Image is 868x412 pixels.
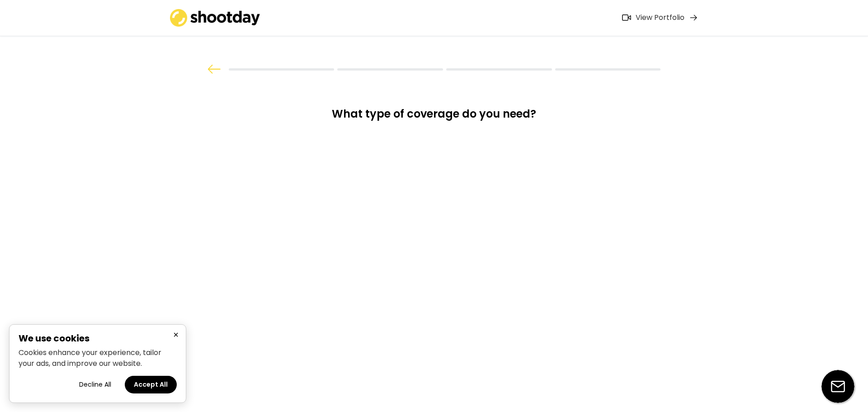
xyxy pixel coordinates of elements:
h2: We use cookies [19,334,177,343]
img: arrow%20back.svg [208,65,221,74]
div: View Portfolio [636,13,684,23]
p: Cookies enhance your experience, tailor your ads, and improve our website. [19,347,177,369]
button: Accept all cookies [125,376,177,393]
button: Close cookie banner [170,329,181,341]
img: Icon%20feather-video%402x.png [622,14,631,21]
img: shootday_logo.png [170,9,260,27]
img: email-icon%20%281%29.svg [821,370,854,403]
div: What type of coverage do you need? [311,107,557,128]
button: Decline all cookies [70,376,120,393]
